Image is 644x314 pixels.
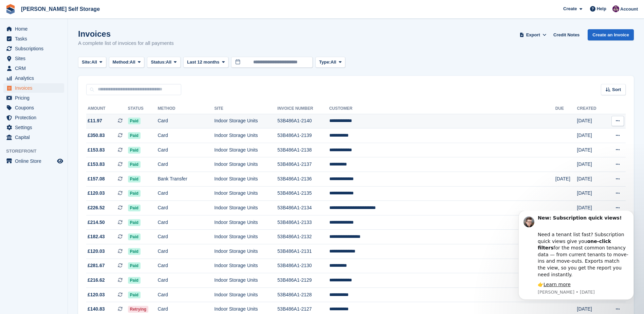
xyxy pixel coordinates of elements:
a: menu [3,133,64,142]
span: £214.50 [88,219,105,226]
span: Paid [128,277,141,284]
span: £157.08 [88,175,105,182]
span: All [166,59,172,66]
a: Preview store [56,157,64,165]
span: CRM [15,64,56,73]
span: Coupons [15,103,56,112]
td: Indoor Storage Units [214,215,277,230]
button: Type: All [315,57,345,68]
span: Account [620,6,638,13]
td: 53B486A1-2137 [277,157,329,172]
span: Paid [128,176,141,182]
div: 👉 [30,71,121,77]
button: Last 12 months [183,57,228,68]
td: [DATE] [577,157,605,172]
span: Site: [82,59,91,66]
td: Card [158,230,214,244]
h1: Invoices [78,29,174,38]
td: Card [158,201,214,215]
td: 53B486A1-2134 [277,201,329,215]
span: Status: [151,59,166,66]
td: 53B486A1-2128 [277,287,329,302]
td: Indoor Storage Units [214,186,277,201]
td: Indoor Storage Units [214,172,277,187]
td: [DATE] [555,172,577,187]
span: All [91,59,97,66]
td: Card [158,114,214,128]
td: Indoor Storage Units [214,287,277,302]
td: [DATE] [577,114,605,128]
td: 53B486A1-2130 [277,259,329,273]
td: Indoor Storage Units [214,259,277,273]
div: Message content [30,4,121,77]
td: 53B486A1-2129 [277,273,329,288]
span: Settings [15,123,56,132]
a: menu [3,103,64,112]
th: Site [214,103,277,114]
span: Paid [128,190,141,197]
td: Card [158,244,214,259]
span: Paid [128,292,141,298]
p: Message from Steven, sent 2w ago [30,78,121,85]
a: menu [3,54,64,63]
td: 53B486A1-2135 [277,186,329,201]
span: Paid [128,205,141,211]
th: Due [555,103,577,114]
span: Paid [128,161,141,168]
span: £182.43 [88,233,105,240]
span: Retrying [128,306,149,313]
span: £120.03 [88,248,105,255]
span: Protection [15,113,56,122]
div: Need a tenant list fast? Subscription quick views give you for the most common tenancy data — fro... [30,14,121,67]
span: Analytics [15,73,56,83]
span: Tasks [15,34,56,43]
span: £140.83 [88,306,105,313]
td: Card [158,215,214,230]
th: Status [128,103,158,114]
td: Indoor Storage Units [214,273,277,288]
td: Card [158,157,214,172]
span: Create [563,5,577,12]
td: Indoor Storage Units [214,201,277,215]
span: All [331,59,336,66]
td: Indoor Storage Units [214,244,277,259]
td: 53B486A1-2139 [277,128,329,143]
a: [PERSON_NAME] Self Storage [18,3,103,15]
img: stora-icon-8386f47178a22dfd0bd8f6a31ec36ba5ce8667c1dd55bd0f319d3a0aa187defe.svg [5,4,16,14]
td: 53B486A1-2131 [277,244,329,259]
td: 53B486A1-2132 [277,230,329,244]
iframe: Intercom notifications message [508,211,644,304]
td: Card [158,143,214,157]
span: Help [597,5,606,12]
td: Card [158,287,214,302]
span: Online Store [15,156,56,166]
span: Type: [319,59,331,66]
button: Method: All [109,57,145,68]
td: Indoor Storage Units [214,230,277,244]
span: Capital [15,133,56,142]
img: Nikki Ambrosini [612,5,619,12]
span: Home [15,24,56,34]
td: [DATE] [577,172,605,187]
span: £350.83 [88,132,105,139]
td: [DATE] [577,143,605,157]
span: £120.03 [88,291,105,298]
span: Method: [113,59,130,66]
a: menu [3,83,64,93]
th: Method [158,103,214,114]
span: Export [526,32,540,38]
span: Paid [128,147,141,154]
a: menu [3,24,64,34]
td: Card [158,259,214,273]
td: 53B486A1-2133 [277,215,329,230]
span: Sites [15,54,56,63]
span: Storefront [6,148,68,155]
td: Indoor Storage Units [214,114,277,128]
a: menu [3,64,64,73]
th: Customer [329,103,555,114]
th: Amount [86,103,128,114]
a: menu [3,34,64,43]
span: All [130,59,135,66]
span: Paid [128,248,141,255]
td: Card [158,128,214,143]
